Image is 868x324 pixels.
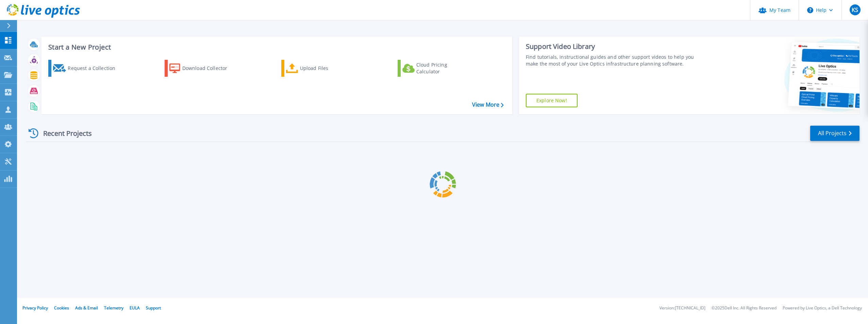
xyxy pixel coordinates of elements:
[104,305,123,311] a: Telemetry
[472,102,504,108] a: View More
[75,305,98,311] a: Ads & Email
[416,61,471,75] div: Cloud Pricing Calculator
[48,60,124,77] a: Request a Collection
[48,43,503,51] h3: Start a New Project
[182,61,237,75] div: Download Collector
[22,305,48,311] a: Privacy Policy
[398,60,473,77] a: Cloud Pricing Calculator
[146,305,161,311] a: Support
[26,125,101,142] div: Recent Projects
[712,306,777,310] li: © 2025 Dell Inc. All Rights Reserved
[281,60,357,77] a: Upload Files
[526,42,702,51] div: Support Video Library
[300,61,354,75] div: Upload Files
[68,61,122,75] div: Request a Collection
[54,305,69,311] a: Cookies
[130,305,140,311] a: EULA
[526,54,702,67] div: Find tutorials, instructional guides and other support videos to help you make the most of your L...
[783,306,862,310] li: Powered by Live Optics, a Dell Technology
[852,7,858,13] span: KS
[660,306,705,310] li: Version: [TECHNICAL_ID]
[526,94,578,107] a: Explore Now!
[165,60,240,77] a: Download Collector
[810,126,859,141] a: All Projects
